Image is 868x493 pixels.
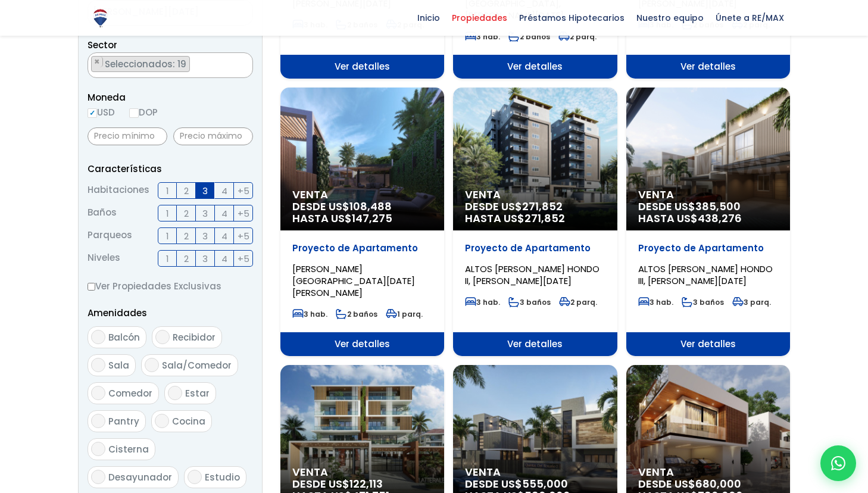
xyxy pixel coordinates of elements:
p: Proyecto de Apartamento [638,242,778,254]
input: Precio mínimo [88,127,167,145]
span: +5 [238,206,249,221]
span: × [94,57,100,67]
input: Comedor [91,386,105,400]
input: Estar [168,386,182,400]
span: 3 hab. [465,32,500,42]
span: Nuestro equipo [630,9,710,27]
span: Venta [292,466,432,478]
span: 2 [184,206,189,221]
span: × [240,57,246,67]
span: Sala/Comedor [162,359,232,372]
span: 555,000 [522,476,568,491]
span: Venta [465,189,605,201]
span: Balcón [108,331,140,344]
input: Precio máximo [173,127,253,145]
span: 147,275 [352,211,392,226]
span: Cocina [172,415,205,428]
input: Sala/Comedor [145,358,159,372]
span: Parqueos [88,227,132,244]
span: +5 [238,183,249,198]
span: 3 hab. [638,297,673,307]
span: ALTOS [PERSON_NAME] HONDO III, [PERSON_NAME][DATE] [638,263,773,287]
span: 4 [221,206,227,221]
input: Cisterna [91,442,105,456]
span: Ver detalles [626,55,790,79]
span: Propiedades [446,9,513,27]
span: [PERSON_NAME][GEOGRAPHIC_DATA][DATE][PERSON_NAME] [292,263,415,299]
label: DOP [129,105,158,120]
span: HASTA US$ [465,213,605,224]
span: Sector [88,39,117,51]
span: Ver detalles [453,55,617,79]
input: Recibidor [155,330,170,344]
label: Ver Propiedades Exclusivas [88,279,253,294]
span: Estar [185,387,210,400]
span: 2 baños [508,32,550,42]
span: 2 parq. [558,32,597,42]
span: Ver detalles [453,332,617,356]
span: 2 parq. [559,297,597,307]
span: Ver detalles [626,332,790,356]
span: Cisterna [108,443,149,455]
button: Remove all items [239,56,246,68]
input: DOP [129,108,139,118]
button: Remove item [92,57,103,67]
span: Venta [465,466,605,478]
span: Estudio [205,471,240,483]
span: 3 [202,206,208,221]
span: Sala [108,359,129,372]
a: Venta DESDE US$385,500 HASTA US$438,276 Proyecto de Apartamento ALTOS [PERSON_NAME] HONDO III, [P... [626,88,790,356]
input: USD [88,108,97,118]
span: DESDE US$ [292,201,432,224]
span: +5 [238,229,249,244]
span: 2 [184,229,189,244]
span: 4 [221,229,227,244]
input: Desayunador [91,470,105,484]
input: Pantry [91,414,105,428]
label: USD [88,105,115,120]
span: Habitaciones [88,182,149,199]
span: 1 parq. [386,309,423,319]
span: Pantry [108,415,139,428]
span: 3 hab. [292,309,327,319]
span: ALTOS [PERSON_NAME] HONDO II, [PERSON_NAME][DATE] [465,263,600,287]
span: 2 [184,251,189,266]
span: 3 baños [508,297,551,307]
span: 438,276 [698,211,742,226]
input: Ver Propiedades Exclusivas [88,283,95,291]
span: Niveles [88,250,120,267]
span: 3 [202,229,208,244]
span: 3 hab. [465,297,500,307]
span: HASTA US$ [292,213,432,224]
span: HASTA US$ [638,213,778,224]
span: 1 [166,229,169,244]
span: Seleccionados: 19 [104,58,189,70]
span: 385,500 [695,199,741,214]
p: Proyecto de Apartamento [292,242,432,254]
span: 108,488 [349,199,392,214]
span: 2 [184,183,189,198]
span: 122,113 [349,476,383,491]
span: Comedor [108,387,152,400]
span: Préstamos Hipotecarios [513,9,630,27]
p: Características [88,161,253,176]
span: 3 parq. [732,297,771,307]
span: Venta [292,189,432,201]
span: 2 baños [336,309,377,319]
span: +5 [238,251,249,266]
span: DESDE US$ [465,201,605,224]
a: Venta DESDE US$271,852 HASTA US$271,852 Proyecto de Apartamento ALTOS [PERSON_NAME] HONDO II, [PE... [453,88,617,356]
span: Recibidor [173,331,216,344]
p: Proyecto de Apartamento [465,242,605,254]
span: Inicio [411,9,446,27]
span: Venta [638,189,778,201]
span: 271,852 [524,211,565,226]
span: DESDE US$ [638,201,778,224]
span: 1 [166,183,169,198]
p: Amenidades [88,305,253,320]
span: Moneda [88,90,253,105]
li: ALTOS DE ARROYO HONDO [91,56,190,72]
span: 1 [166,206,169,221]
span: 4 [221,251,227,266]
input: Estudio [188,470,202,484]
